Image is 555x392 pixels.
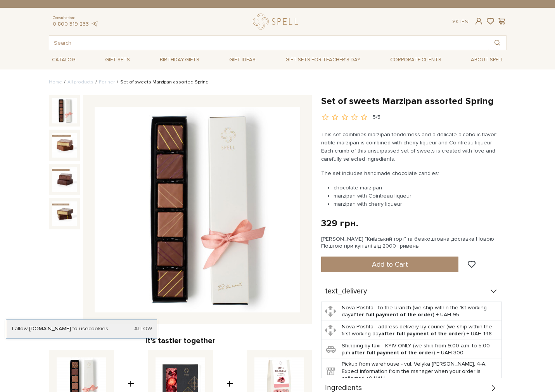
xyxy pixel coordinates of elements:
a: For her [99,79,115,85]
span: Consultation: [53,16,99,21]
a: Birthday gifts [157,54,202,66]
p: The set includes handmade chocolate candies: [321,169,503,177]
li: marzipan with Cointreau liqueur [334,192,503,200]
span: | [460,18,462,25]
img: Set of sweets Marzipan assorted Spring [52,201,77,226]
a: logo [253,14,301,29]
a: telegram [91,21,99,27]
p: This set combines marzipan tenderness and a delicate alcoholic flavor: noble marzipan is combined... [321,130,503,163]
div: I allow [DOMAIN_NAME] to use [6,325,157,332]
h1: Set of sweets Marzipan assorted Spring [321,95,507,107]
b: after full payment of the order [381,330,463,337]
span: Add to Cart [372,260,408,269]
img: Set of sweets Marzipan assorted Spring [52,133,77,158]
b: after full payment of the order [351,349,434,356]
div: 5/5 [373,114,380,121]
a: Gift ideas [226,54,259,66]
img: Set of sweets Marzipan assorted Spring [95,107,300,312]
li: marzipan with cherry liqueur [334,200,503,208]
div: En [452,18,469,25]
a: Allow [134,325,152,332]
td: Pickup from warehouse - vul. Velyka [PERSON_NAME], 4-A. Expect information from the manager when ... [340,359,502,384]
div: 329 грн. [321,217,358,229]
img: Set of sweets Marzipan assorted Spring [52,167,77,192]
img: Set of sweets Marzipan assorted Spring [52,98,77,123]
td: Nova Poshta - to the branch (we ship within the 1st working day ) + UAH 95 [340,302,502,321]
a: About Spell [468,54,506,66]
li: Set of sweets Marzipan assorted Spring [115,79,209,86]
td: Nova Poshta - address delivery by courier (we ship within the first working day ) + UAH 148 [340,321,502,340]
div: It's tastier together [49,336,312,346]
a: Ук [452,18,459,25]
a: Home [49,79,62,85]
span: Ingredients [325,385,362,392]
a: All products [67,79,93,85]
a: Catalog [49,54,79,66]
span: text_delivery [325,288,367,295]
a: Gift sets [102,54,133,66]
button: Search [488,36,506,50]
button: Add to Cart [321,257,459,272]
a: 0 800 319 233 [53,21,89,27]
div: [PERSON_NAME] "Київський торт" та безкоштовна доставка Новою Поштою при купівлі від 2000 гривень [321,236,507,250]
a: Corporate clients [387,54,444,66]
a: Gift sets for Teacher's Day [282,53,363,66]
li: chocolate marzipan [334,184,503,192]
input: Search [49,36,488,50]
b: after full payment of the order [351,311,433,318]
td: Shipping by taxi - KYIV ONLY (we ship from 9:00 a.m. to 5:00 p.m. ) + UAH 300 [340,340,502,359]
a: cookies [88,325,108,332]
